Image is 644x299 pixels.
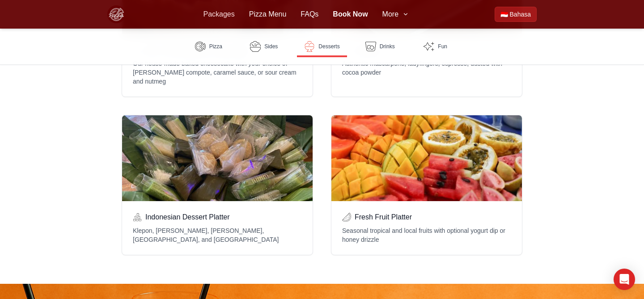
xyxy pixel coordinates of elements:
[318,43,339,50] span: Desserts
[358,36,402,57] a: Drinks
[186,36,231,57] a: Pizza
[203,9,234,20] a: Packages
[133,226,302,244] p: Klepon, [PERSON_NAME], [PERSON_NAME], [GEOGRAPHIC_DATA], and [GEOGRAPHIC_DATA]
[122,115,313,201] div: Indonesian Dessert Platter
[133,213,142,222] img: cubes-stacked
[380,43,395,50] span: Drinks
[333,9,368,20] a: Book Now
[209,43,222,50] span: Pizza
[304,41,315,52] img: Desserts
[342,213,351,222] img: watermelon-slice
[413,36,458,57] a: Fun
[133,59,302,86] p: Our house-made baked cheesecake with your choice of [PERSON_NAME] compote, caramel sauce, or sour...
[510,10,531,19] span: Bahasa
[241,36,286,57] a: Sides
[297,36,347,57] a: Desserts
[331,115,522,201] div: Fresh Fruit Platter
[264,43,278,50] span: Sides
[424,41,434,52] img: Fun
[249,9,287,20] a: Pizza Menu
[365,41,376,52] img: Drinks
[195,41,206,52] img: Pizza
[342,226,511,244] p: Seasonal tropical and local fruits with optional yogurt dip or honey drizzle
[342,59,511,77] p: Authentic mascarpone, ladyfingers, espresso, dusted with cocoa powder
[495,7,537,22] a: Beralih ke Bahasa Indonesia
[355,212,412,223] h4: Fresh Fruit Platter
[382,9,409,20] button: More
[250,41,261,52] img: Sides
[301,9,318,20] a: FAQs
[145,212,230,223] h4: Indonesian Dessert Platter
[107,5,125,23] img: Bali Pizza Party Logo
[614,269,635,290] div: Open Intercom Messenger
[438,43,447,50] span: Fun
[382,9,398,20] span: More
